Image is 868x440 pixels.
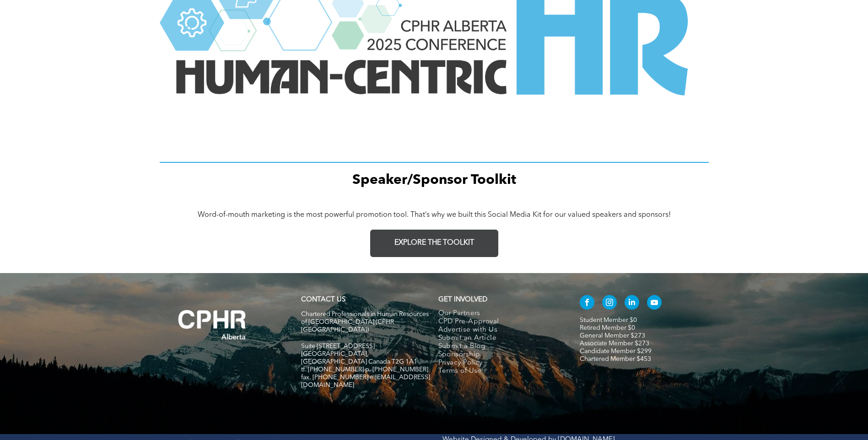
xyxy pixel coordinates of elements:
[370,230,498,257] a: EXPLORE THE TOOLKIT
[580,340,649,347] a: Associate Member $273
[301,351,417,365] span: [GEOGRAPHIC_DATA], [GEOGRAPHIC_DATA] Canada T2G 1A1
[580,333,645,339] a: General Member $273
[438,351,561,359] a: Sponsorship
[438,334,561,343] a: Submit an Article
[301,374,430,388] span: fax. [PHONE_NUMBER] e:[EMAIL_ADDRESS][DOMAIN_NAME]
[394,239,474,247] span: EXPLORE THE TOOLKIT
[438,326,561,334] a: Advertise with Us
[602,295,617,312] a: instagram
[301,343,375,349] span: Suite [STREET_ADDRESS]
[580,348,652,354] a: Candidate Member $299
[438,318,561,326] a: CPD Pre-Approval
[352,173,516,187] span: Speaker/Sponsor Toolkit
[647,295,662,312] a: youtube
[438,310,561,318] a: Our Partners
[580,317,637,323] a: Student Member $0
[198,211,671,219] span: Word-of-mouth marketing is the most powerful promotion tool. That’s why we built this Social Medi...
[301,366,428,373] span: tf. [PHONE_NUMBER] p. [PHONE_NUMBER]
[438,367,561,376] a: Terms of Use
[160,291,265,358] img: A white background with a few lines on it
[438,359,561,367] a: Privacy Policy
[580,356,651,362] a: Chartered Member $453
[580,325,635,331] a: Retired Member $0
[301,311,429,333] span: Chartered Professionals in Human Resources of [GEOGRAPHIC_DATA] (CPHR [GEOGRAPHIC_DATA])
[625,295,639,312] a: linkedin
[301,296,345,303] a: CONTACT US
[438,343,561,351] a: Submit a Blog
[580,295,594,312] a: facebook
[438,296,487,303] span: GET INVOLVED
